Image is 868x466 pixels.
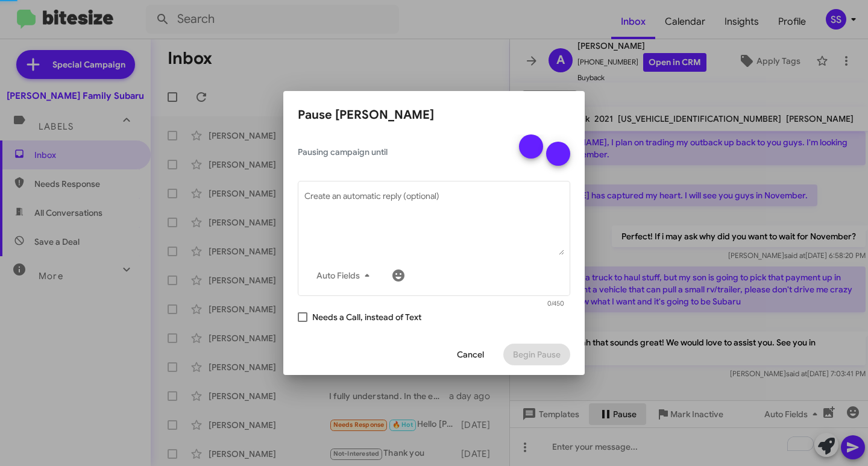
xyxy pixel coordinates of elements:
[503,344,570,365] button: Begin Pause
[547,300,564,307] mat-hint: 0/450
[312,310,421,324] span: Needs a Call, instead of Text
[298,105,570,125] h2: Pause [PERSON_NAME]
[298,146,509,158] span: Pausing campaign until
[316,265,374,286] span: Auto Fields
[457,344,484,365] span: Cancel
[513,344,561,365] span: Begin Pause
[447,344,494,365] button: Cancel
[307,265,384,286] button: Auto Fields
